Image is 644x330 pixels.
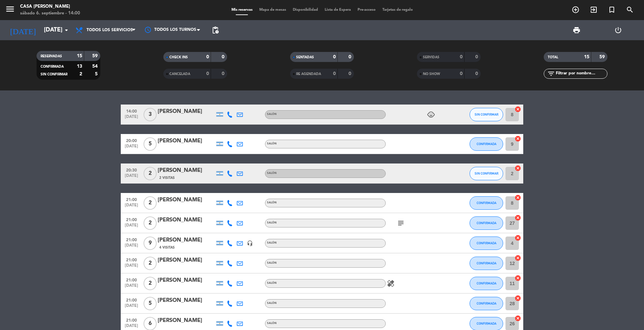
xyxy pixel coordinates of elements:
[460,55,463,59] strong: 0
[87,28,133,32] span: Todos los servicios
[470,108,503,121] button: SIN CONFIRMAR
[423,72,440,76] span: NO SHOW
[470,167,503,180] button: SIN CONFIRMAR
[20,10,80,17] div: sábado 6. septiembre - 14:00
[5,23,41,38] i: [DATE]
[267,282,277,284] span: SALÓN
[20,3,80,10] div: Casa [PERSON_NAME]
[267,113,277,116] span: SALÓN
[572,6,580,14] i: add_circle_outline
[397,219,405,227] i: subject
[470,257,503,270] button: CONFIRMADA
[515,235,521,241] i: cancel
[470,297,503,310] button: CONFIRMADA
[123,203,140,211] span: [DATE]
[123,195,140,203] span: 21:00
[123,304,140,311] span: [DATE]
[123,223,140,231] span: [DATE]
[144,297,157,310] span: 5
[267,201,277,204] span: SALÓN
[123,296,140,304] span: 21:00
[267,302,277,305] span: SALÓN
[158,137,215,145] div: [PERSON_NAME]
[470,277,503,290] button: CONFIRMADA
[477,302,496,305] span: CONFIRMADA
[222,55,226,59] strong: 0
[515,135,521,142] i: cancel
[123,215,140,223] span: 21:00
[95,72,99,76] strong: 5
[470,137,503,151] button: CONFIRMADA
[608,6,616,14] i: turned_in_not
[77,64,82,69] strong: 13
[477,281,496,285] span: CONFIRMADA
[296,56,314,59] span: SENTADAS
[158,316,215,325] div: [PERSON_NAME]
[123,107,140,115] span: 14:00
[144,277,157,290] span: 2
[158,296,215,305] div: [PERSON_NAME]
[5,4,15,16] button: menu
[123,144,140,152] span: [DATE]
[267,322,277,325] span: SALÓN
[158,196,215,204] div: [PERSON_NAME]
[547,70,555,78] i: filter_list
[423,56,439,59] span: SERVIDAS
[144,237,157,250] span: 9
[144,137,157,151] span: 5
[256,8,289,12] span: Mapa de mesas
[41,65,64,68] span: CONFIRMADA
[387,279,395,287] i: healing
[477,241,496,245] span: CONFIRMADA
[477,142,496,146] span: CONFIRMADA
[470,216,503,230] button: CONFIRMADA
[626,6,634,14] i: search
[515,194,521,201] i: cancel
[144,108,157,121] span: 3
[123,256,140,263] span: 21:00
[475,71,479,76] strong: 0
[247,240,253,246] i: headset_mic
[206,55,209,59] strong: 0
[590,6,598,14] i: exit_to_app
[79,72,82,76] strong: 2
[427,111,435,119] i: child_care
[333,55,336,59] strong: 0
[515,214,521,221] i: cancel
[460,71,463,76] strong: 0
[62,26,70,34] i: arrow_drop_down
[158,256,215,265] div: [PERSON_NAME]
[123,174,140,181] span: [DATE]
[144,257,157,270] span: 2
[123,115,140,122] span: [DATE]
[222,71,226,76] strong: 0
[267,221,277,224] span: SALÓN
[123,316,140,324] span: 21:00
[475,55,479,59] strong: 0
[470,196,503,210] button: CONFIRMADA
[211,26,219,34] span: pending_actions
[123,136,140,144] span: 20:00
[348,71,353,76] strong: 0
[169,56,188,59] span: CHECK INS
[41,55,62,58] span: RESERVADAS
[159,245,175,250] span: 4 Visitas
[296,72,321,76] span: RE AGENDADA
[5,4,15,14] i: menu
[158,276,215,285] div: [PERSON_NAME]
[92,64,99,69] strong: 54
[475,113,498,116] span: SIN CONFIRMAR
[348,55,353,59] strong: 0
[144,167,157,180] span: 2
[123,263,140,271] span: [DATE]
[158,166,215,175] div: [PERSON_NAME]
[123,236,140,243] span: 21:00
[144,216,157,230] span: 2
[555,70,607,77] input: Filtrar por nombre...
[289,8,321,12] span: Disponibilidad
[548,56,558,59] span: TOTAL
[614,26,622,34] i: power_settings_new
[515,165,521,172] i: cancel
[477,322,496,325] span: CONFIRMADA
[379,8,416,12] span: Tarjetas de regalo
